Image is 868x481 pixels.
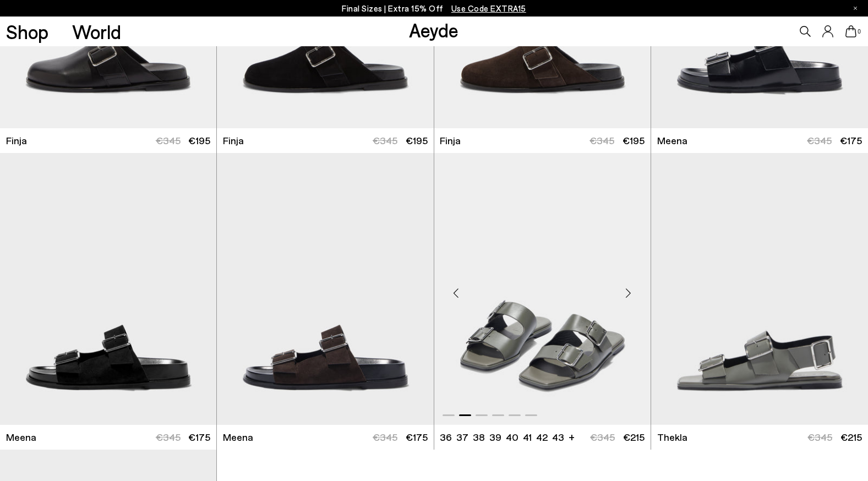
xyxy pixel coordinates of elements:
[217,128,433,153] a: Finja €345 €195
[456,430,468,444] li: 37
[506,430,518,444] li: 40
[373,431,397,443] span: €345
[612,277,645,310] div: Next slide
[840,431,862,443] span: €215
[651,153,868,425] img: Thekla Leather Slingback Sandals
[651,128,868,153] a: Meena €345 €175
[489,430,501,444] li: 39
[651,153,867,425] div: 3 / 6
[434,425,651,450] a: 36 37 38 39 40 41 42 43 + €345 €215
[451,3,526,13] span: Navigate to /collections/ss25-final-sizes
[569,429,575,444] li: +
[440,134,461,147] span: Finja
[6,430,36,444] span: Meena
[536,430,548,444] li: 42
[406,134,428,146] span: €195
[434,153,651,425] a: Next slide Previous slide
[651,425,868,450] a: Thekla €345 €215
[156,134,181,146] span: €345
[72,22,121,41] a: World
[440,430,560,444] ul: variant
[434,128,651,153] a: Finja €345 €195
[651,153,868,425] div: 1 / 6
[342,2,526,15] p: Final Sizes | Extra 15% Off
[6,134,27,147] span: Finja
[589,134,614,146] span: €345
[473,430,485,444] li: 38
[6,22,48,41] a: Shop
[373,134,397,146] span: €345
[623,134,645,146] span: €195
[217,153,433,425] img: Meena Leather Sandals
[623,431,645,443] span: €215
[434,153,651,425] div: 2 / 6
[409,18,458,41] a: Aeyde
[807,431,832,443] span: €345
[406,431,428,443] span: €175
[434,153,651,425] img: Tonya Leather Sandals
[651,153,868,425] a: 6 / 6 1 / 6 2 / 6 3 / 6 4 / 6 5 / 6 6 / 6 1 / 6 Next slide Previous slide
[552,430,564,444] li: 43
[807,134,832,146] span: €345
[440,277,473,310] div: Previous slide
[156,431,181,443] span: €345
[845,25,856,37] a: 0
[840,134,862,146] span: €175
[523,430,532,444] li: 41
[188,134,210,146] span: €195
[217,425,433,450] a: Meena €345 €175
[223,134,244,147] span: Finja
[657,134,687,147] span: Meena
[440,430,452,444] li: 36
[657,430,687,444] span: Thekla
[188,431,210,443] span: €175
[223,430,253,444] span: Meena
[856,29,862,35] span: 0
[590,431,615,443] span: €345
[651,153,867,425] img: Tonya Leather Sandals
